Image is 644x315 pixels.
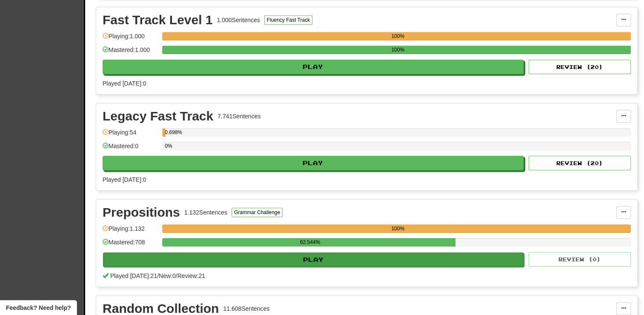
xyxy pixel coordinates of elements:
[103,224,158,238] div: Playing: 1.132
[103,32,158,46] div: Playing: 1.000
[165,224,631,233] div: 100%
[177,272,205,279] span: Review: 21
[184,208,227,217] div: 1.132 Sentences
[103,176,146,183] span: Played [DATE]: 0
[103,142,158,156] div: Mastered: 0
[6,304,71,312] span: Open feedback widget
[103,206,180,219] div: Prepositions
[218,112,260,120] div: 7.741 Sentences
[103,238,158,252] div: Mastered: 708
[529,252,631,266] button: Review (0)
[223,304,269,313] div: 11.608 Sentences
[165,32,631,40] div: 100%
[165,46,631,54] div: 100%
[165,238,455,246] div: 62.544%
[159,272,176,279] span: New: 0
[176,272,177,279] span: /
[217,16,260,24] div: 1.000 Sentences
[103,156,524,170] button: Play
[103,302,219,315] div: Random Collection
[103,60,524,74] button: Play
[103,46,158,60] div: Mastered: 1.000
[529,60,631,74] button: Review (20)
[103,128,158,142] div: Playing: 54
[165,128,165,137] div: 0.698%
[103,14,213,26] div: Fast Track Level 1
[264,15,312,25] button: Fluency Fast Track
[232,208,283,217] button: Grammar Challenge
[529,156,631,170] button: Review (20)
[103,80,146,87] span: Played [DATE]: 0
[103,252,524,267] button: Play
[157,272,159,279] span: /
[103,110,213,123] div: Legacy Fast Track
[110,272,157,279] span: Played [DATE]: 21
